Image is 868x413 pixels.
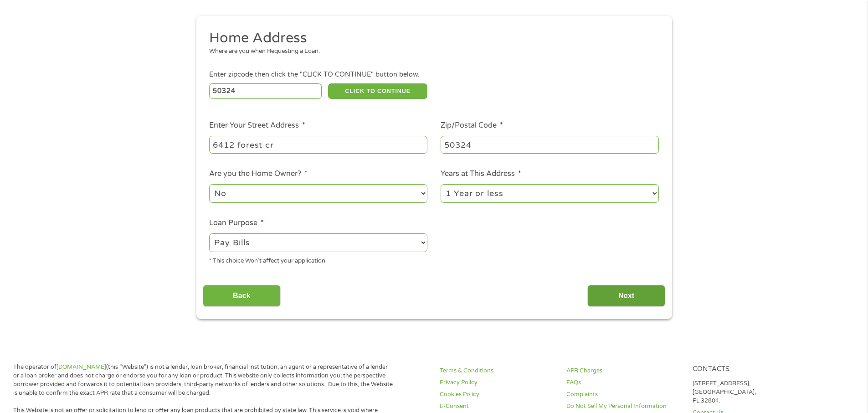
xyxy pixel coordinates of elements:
[440,378,555,387] a: Privacy Policy
[566,378,682,387] a: FAQs
[56,363,106,371] a: [DOMAIN_NAME]
[440,402,555,411] a: E-Consent
[209,121,305,130] label: Enter Your Street Address
[209,47,652,56] div: Where are you when Requesting a Loan.
[13,363,393,398] p: The operator of (this “Website”) is not a lender, loan broker, financial institution, an agent or...
[209,136,427,153] input: 1 Main Street
[209,83,322,99] input: Enter Zipcode (e.g 01510)
[587,285,665,307] input: Next
[203,285,281,307] input: Back
[328,83,427,99] button: CLICK TO CONTINUE
[440,367,555,375] a: Terms & Conditions
[441,169,521,179] label: Years at This Address
[566,367,682,375] a: APR Charges
[209,70,658,80] div: Enter zipcode then click the "CLICK TO CONTINUE" button below.
[209,169,308,179] label: Are you the Home Owner?
[440,390,555,399] a: Cookies Policy
[566,402,682,411] a: Do Not Sell My Personal Information
[441,121,503,130] label: Zip/Postal Code
[566,390,682,399] a: Complaints
[209,253,427,266] div: * This choice Won’t affect your application
[209,218,264,228] label: Loan Purpose
[209,29,652,47] h2: Home Address
[693,379,808,405] p: [STREET_ADDRESS], [GEOGRAPHIC_DATA], FL 32804.
[693,365,808,374] h4: Contacts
